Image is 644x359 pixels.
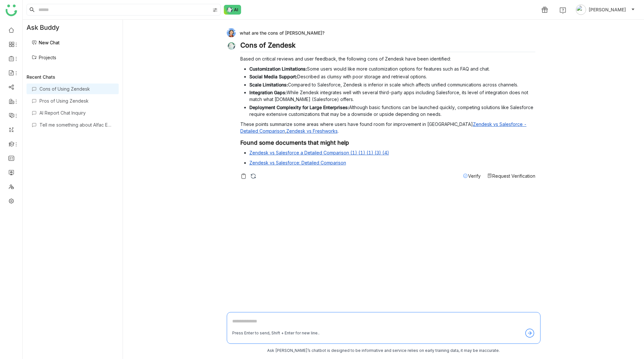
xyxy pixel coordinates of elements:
p: These points summarize some areas where users have found room for improvement in [GEOGRAPHIC_DATA... [240,121,535,134]
div: Cons of Using Zendesk [39,86,114,92]
img: copy-askbuddy.svg [240,173,247,179]
div: Ask Buddy [23,20,123,35]
img: avatar [576,5,586,15]
div: Press Enter to send, Shift + Enter for new line.. [232,330,320,336]
a: Zendesk vs Salesforce a Detailed Comparison (1) (1) (1) (3) (4) [249,150,389,155]
a: Projects [32,55,56,60]
img: help.svg [560,7,566,14]
h3: Found some documents that might help [240,139,535,146]
li: Some users would like more customization options for features such as FAQ and chat. [249,65,535,72]
li: Described as clumsy with poor storage and retrieval options. [249,73,535,80]
h2: Cons of Zendesk [240,41,535,52]
div: Recent Chats [27,74,119,80]
a: Zendesk vs Salesforce: Detailed Comparison [249,160,346,165]
a: New Chat [32,40,60,45]
strong: Customization Limitations: [249,66,307,72]
button: [PERSON_NAME] [574,5,636,15]
img: logo [5,5,17,16]
li: While Zendesk integrates well with several third-party apps including Salesforce, its level of in... [249,89,535,103]
div: Tell me something about Alfac Engagement Documents [39,122,114,128]
img: ask-buddy-normal.svg [224,5,241,15]
span: Verify [468,173,481,179]
li: Compared to Salesforce, Zendesk is inferior in scale which affects unified communications across ... [249,81,535,88]
strong: Deployment Complexity for Large Enterprises: [249,105,349,110]
span: [PERSON_NAME] [589,6,626,13]
strong: Scale Limitations: [249,82,288,87]
a: Zendesk vs Freshworks [286,128,338,134]
span: Request Verification [492,173,535,179]
p: Based on critical reviews and user feedback, the following cons of Zendesk have been identified: [240,55,535,62]
li: Although basic functions can be launched quickly, competing solutions like Salesforce require ext... [249,104,535,118]
img: regenerate-askbuddy.svg [250,173,257,179]
div: Pros of Using Zendesk [39,98,114,104]
div: Ask [PERSON_NAME]’s chatbot is designed to be informative and service relies on early training da... [227,348,540,354]
a: Zendesk vs Salesforce - Detailed Comparison [240,121,527,134]
div: what are the cons of [PERSON_NAME]? [227,28,535,37]
img: search-type.svg [213,7,218,13]
div: AI Report Chat Inquiry [39,110,114,116]
strong: Social Media Support: [249,74,297,79]
strong: Integration Gaps: [249,90,287,95]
